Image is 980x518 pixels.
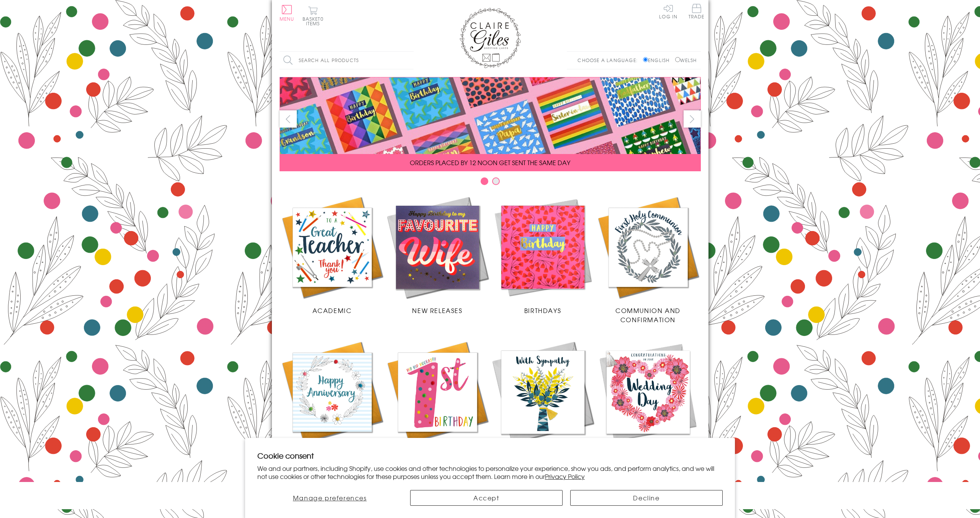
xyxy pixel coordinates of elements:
[481,177,488,185] button: Carousel Page 1 (Current Slide)
[689,4,705,19] span: Trade
[412,306,462,315] span: New Releases
[596,339,701,460] a: Wedding Occasions
[280,177,701,189] div: Carousel Pagination
[293,493,367,502] span: Manage preferences
[385,339,490,460] a: Age Cards
[643,57,673,64] label: English
[578,57,641,64] p: Choose a language:
[303,6,324,26] button: Basket0 items
[643,57,648,62] input: English
[675,57,680,62] input: Welsh
[490,339,596,460] a: Sympathy
[280,195,385,315] a: Academic
[570,490,723,506] button: Decline
[280,52,414,69] input: Search all products
[280,110,297,128] button: prev
[684,110,701,128] button: next
[257,450,723,461] h2: Cookie consent
[280,5,294,21] button: Menu
[406,52,414,69] input: Search
[615,306,681,324] span: Communion and Confirmation
[675,57,697,64] label: Welsh
[306,15,324,27] span: 0 items
[596,195,701,324] a: Communion and Confirmation
[659,4,677,19] a: Log In
[490,195,596,315] a: Birthdays
[410,158,570,167] span: ORDERS PLACED BY 12 NOON GET SENT THE SAME DAY
[257,490,402,506] button: Manage preferences
[385,195,490,315] a: New Releases
[524,306,561,315] span: Birthdays
[280,15,294,22] span: Menu
[410,490,563,506] button: Accept
[312,306,352,315] span: Academic
[257,464,723,480] p: We and our partners, including Shopify, use cookies and other technologies to personalize your ex...
[280,339,385,460] a: Anniversary
[689,4,705,20] a: Trade
[460,8,521,68] img: Claire Giles Greetings Cards
[545,472,585,481] a: Privacy Policy
[492,177,500,185] button: Carousel Page 2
